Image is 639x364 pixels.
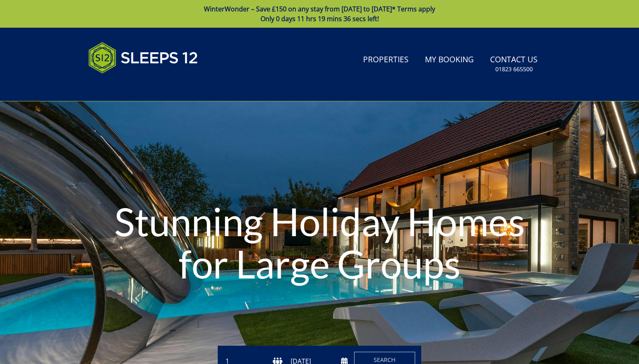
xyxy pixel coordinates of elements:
[88,37,198,78] img: Sleeps 12
[374,356,396,364] span: Search
[260,14,379,23] span: Only 0 days 11 hrs 19 mins 36 secs left!
[360,51,412,69] a: Properties
[84,83,170,90] iframe: Customer reviews powered by Trustpilot
[487,51,541,77] a: Contact Us01823 665500
[495,65,533,73] small: 01823 665500
[422,51,477,69] a: My Booking
[96,184,543,301] h1: Stunning Holiday Homes for Large Groups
